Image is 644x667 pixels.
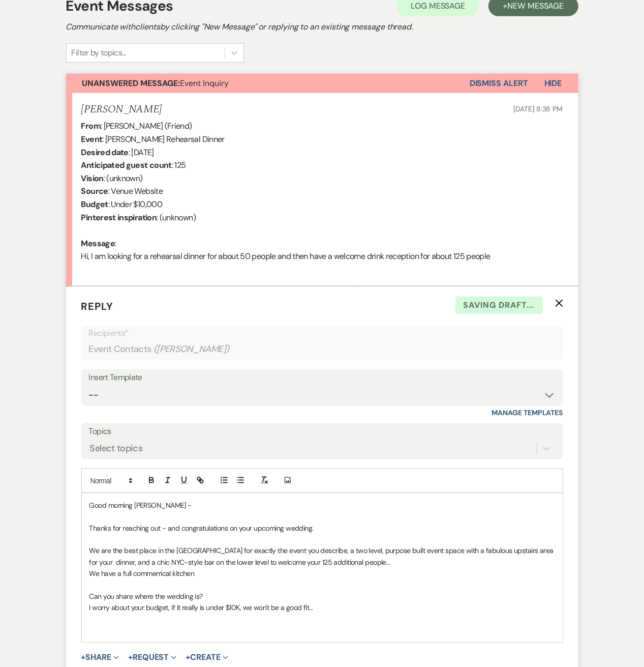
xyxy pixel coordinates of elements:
div: Filter by topics... [72,47,126,59]
button: Share [81,653,119,661]
p: Recipients* [89,327,556,340]
h5: [PERSON_NAME] [81,103,162,116]
span: Saving draft... [455,297,543,314]
div: Event Contacts [89,339,556,359]
b: Pinterest inspiration [81,212,157,223]
span: New Message [507,1,564,11]
button: Create [186,653,228,661]
strong: Unanswered Message: [82,78,180,89]
span: Event Inquiry [82,78,229,89]
b: Source [81,186,108,196]
p: We are the best place in the [GEOGRAPHIC_DATA] for exactly the event you describe, a two level, p... [89,545,555,568]
b: Vision [81,173,104,184]
span: Log Message [411,1,465,11]
p: I worry about your budget, if it really is under $10K, we won't be a good fit... [89,602,555,613]
span: Hide [544,78,562,89]
button: Dismiss Alert [470,74,528,93]
b: Event [81,134,103,144]
span: Reply [81,300,114,313]
b: Budget [81,199,108,210]
label: Topics [89,424,556,439]
span: + [128,653,133,661]
a: Manage Templates [492,408,563,417]
span: + [81,653,86,661]
button: Hide [528,74,578,93]
p: We have a full commerrical kitchen [89,568,555,579]
p: Can you share where the wedding is? [89,591,555,602]
span: ( [PERSON_NAME] ) [154,342,230,356]
b: Desired date [81,147,129,158]
div: Insert Template [89,370,556,385]
b: Message [81,238,115,249]
b: Anticipated guest count [81,160,172,170]
div: Select topics [90,442,143,455]
button: Unanswered Message:Event Inquiry [66,74,470,93]
span: [DATE] 8:38 PM [513,104,563,113]
p: Good morning [PERSON_NAME] - [89,500,555,511]
span: + [186,653,190,661]
button: Request [128,653,176,661]
div: : [PERSON_NAME] (Friend) : [PERSON_NAME] Rehearsal Dinner : [DATE] : 125 : (unknown) : Venue Webs... [81,120,563,276]
p: Thanks for reaching out - and congratulations on your upcoming wedding. [89,523,555,534]
h2: Communicate with clients by clicking "New Message" or replying to an existing message thread. [66,21,578,33]
b: From [81,121,101,131]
